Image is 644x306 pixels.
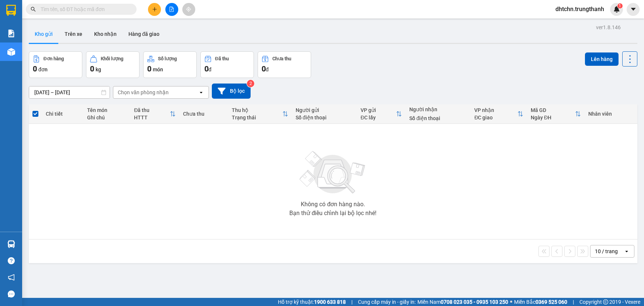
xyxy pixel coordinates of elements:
span: 1 [619,3,621,8]
div: HTTT [134,115,170,120]
div: Khối lượng [101,56,123,61]
span: notification [8,274,15,281]
div: Ngày ĐH [531,115,575,120]
img: solution-icon [7,30,15,37]
button: aim [182,3,195,16]
span: question-circle [8,257,15,264]
th: Toggle SortBy [130,104,179,124]
button: Số lượng0món [143,51,197,78]
img: warehouse-icon [7,240,15,248]
button: Bộ lọc [212,84,251,99]
svg: open [624,248,630,254]
sup: 1 [617,3,623,8]
span: kg [96,67,101,72]
strong: 0708 023 035 - 0935 103 250 [441,299,508,305]
div: Đã thu [134,107,170,113]
div: ĐC lấy [361,115,396,120]
div: Không có đơn hàng nào. [301,201,365,207]
span: plus [152,7,157,12]
div: Chưa thu [272,56,291,61]
input: Tìm tên, số ĐT hoặc mã đơn [41,5,128,13]
th: Toggle SortBy [228,104,292,124]
strong: 0369 525 060 [535,299,567,305]
span: Miền Nam [417,298,508,306]
th: Toggle SortBy [357,104,406,124]
div: Bạn thử điều chỉnh lại bộ lọc nhé! [289,210,376,216]
img: warehouse-icon [7,48,15,56]
div: Chưa thu [183,111,224,117]
span: đơn [38,67,48,72]
span: đ [266,67,269,72]
div: Ghi chú [87,115,127,120]
svg: open [198,89,204,95]
button: Đã thu0đ [200,51,254,78]
button: file-add [165,3,178,16]
th: Toggle SortBy [471,104,527,124]
input: Select a date range. [29,86,110,98]
th: Toggle SortBy [527,104,585,124]
div: VP gửi [361,107,396,113]
button: caret-down [627,3,640,16]
div: 10 / trang [595,248,618,255]
button: Kho nhận [88,25,123,43]
div: Mã GD [531,107,575,113]
div: Người gửi [296,107,353,113]
img: svg+xml;base64,PHN2ZyBjbGFzcz0ibGlzdC1wbHVnX19zdmciIHhtbG5zPSJodHRwOi8vd3d3LnczLm9yZy8yMDAwL3N2Zy... [296,147,370,198]
div: VP nhận [474,107,517,113]
img: logo-vxr [6,5,16,16]
span: ⚪️ [510,300,512,303]
button: Kho gửi [29,25,59,43]
button: Chưa thu0đ [258,51,311,78]
span: search [31,7,36,12]
span: đ [209,67,211,72]
span: aim [186,7,191,12]
div: Trạng thái [232,115,282,120]
button: plus [148,3,161,16]
button: Khối lượng0kg [86,51,140,78]
span: message [8,290,15,297]
span: 0 [90,64,94,73]
button: Hàng đã giao [123,25,165,43]
div: Số điện thoại [296,115,353,120]
div: ver 1.8.146 [596,23,621,31]
strong: 1900 633 818 [314,299,346,305]
span: | [573,298,574,306]
div: Người nhận [409,106,467,112]
img: icon-new-feature [613,6,620,13]
span: 0 [262,64,266,73]
span: dhtchn.trungthanh [550,4,610,14]
span: Hỗ trợ kỹ thuật: [278,298,346,306]
span: Cung cấp máy in - giấy in: [358,298,416,306]
div: Tên món [87,107,127,113]
span: món [153,67,163,72]
div: Nhân viên [588,111,634,117]
div: Số lượng [158,56,177,61]
div: Đơn hàng [44,56,64,61]
span: 0 [204,64,209,73]
span: copyright [603,299,608,305]
div: Thu hộ [232,107,282,113]
span: 0 [33,64,37,73]
div: Số điện thoại [409,115,467,121]
div: Chi tiết [46,111,80,117]
button: Đơn hàng0đơn [29,51,82,78]
div: Chọn văn phòng nhận [118,89,169,96]
sup: 2 [247,80,254,87]
button: Lên hàng [585,52,619,66]
span: 0 [147,64,151,73]
span: Miền Bắc [514,298,567,306]
span: | [351,298,352,306]
span: file-add [169,7,174,12]
button: Trên xe [59,25,88,43]
div: ĐC giao [474,115,517,120]
div: Đã thu [215,56,229,61]
span: caret-down [630,6,637,13]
